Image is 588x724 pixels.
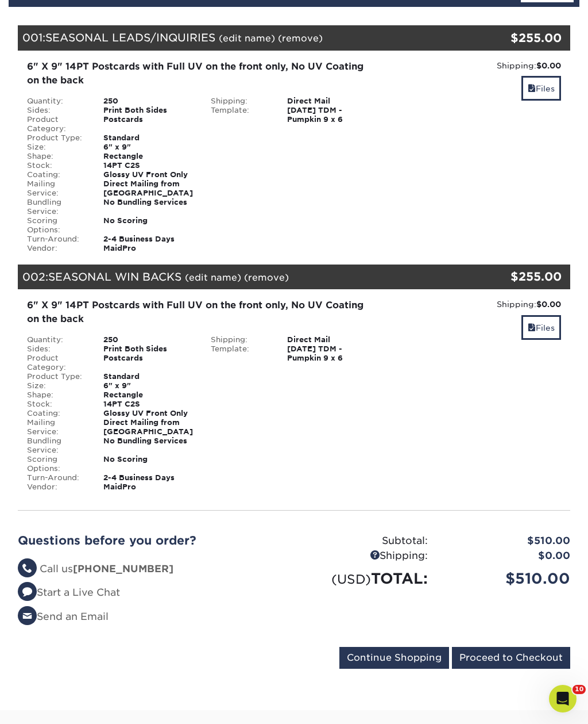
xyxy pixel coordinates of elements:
div: [DATE] TDM - Pumpkin 9 x 6 [278,106,386,124]
div: Print Both Sides [95,106,202,115]
a: (remove) [244,272,289,283]
div: Quantity: [18,335,95,344]
div: No Scoring [95,455,202,473]
div: Shape: [18,390,95,400]
div: 001: [18,25,478,51]
div: Shipping: [394,60,561,71]
div: Sides: [18,106,95,115]
span: 10 [572,685,586,694]
div: $0.00 [436,549,579,564]
span: files [528,84,536,93]
div: Template: [202,344,278,363]
strong: $0.00 [536,61,561,70]
div: Glossy UV Front Only [95,170,202,179]
div: 6" X 9" 14PT Postcards with Full UV on the front only, No UV Coating on the back [27,60,377,87]
input: Continue Shopping [339,647,449,669]
div: Glossy UV Front Only [95,409,202,418]
div: [DATE] TDM - Pumpkin 9 x 6 [278,344,386,363]
div: Vendor: [18,244,95,253]
div: No Bundling Services [95,436,202,455]
div: Postcards [95,115,202,133]
div: $255.00 [478,29,562,47]
div: Direct Mail [278,335,386,344]
div: Mailing Service: [18,179,95,198]
li: Call us [18,562,285,577]
div: TOTAL: [294,568,436,589]
div: Size: [18,381,95,390]
div: Coating: [18,409,95,418]
div: Bundling Service: [18,198,95,216]
a: (remove) [278,33,323,44]
div: 250 [95,335,202,344]
div: Mailing Service: [18,418,95,436]
div: Direct Mailing from [GEOGRAPHIC_DATA] [95,179,202,198]
div: Rectangle [95,152,202,161]
input: Proceed to Checkout [452,647,570,669]
div: Template: [202,106,278,124]
div: Shipping: [394,298,561,310]
a: Files [521,315,561,340]
div: 6" x 9" [95,381,202,390]
div: MaidPro [95,482,202,492]
div: 2-4 Business Days [95,473,202,482]
div: 6" X 9" 14PT Postcards with Full UV on the front only, No UV Coating on the back [27,298,377,326]
a: Files [521,76,561,101]
div: No Scoring [95,216,202,235]
div: Product Type: [18,372,95,381]
span: SEASONAL LEADS/INQUIRIES [45,31,215,44]
div: Sides: [18,344,95,354]
span: files [528,323,536,332]
div: Shipping: [202,97,278,106]
div: $255.00 [478,268,562,285]
div: Shape: [18,152,95,161]
div: 6" x 9" [95,143,202,152]
div: Coating: [18,170,95,179]
div: Size: [18,143,95,152]
div: 250 [95,97,202,106]
a: (edit name) [219,33,275,44]
strong: $0.00 [536,300,561,309]
div: Standard [95,372,202,381]
div: Direct Mailing from [GEOGRAPHIC_DATA] [95,418,202,436]
div: Shipping: [202,335,278,344]
div: Bundling Service: [18,436,95,455]
div: Turn-Around: [18,473,95,482]
div: 2-4 Business Days [95,235,202,244]
div: Product Category: [18,354,95,372]
div: Stock: [18,400,95,409]
div: 002: [18,265,478,290]
iframe: Intercom live chat [549,685,577,712]
span: SEASONAL WIN BACKS [48,270,181,283]
div: Subtotal: [294,534,436,549]
div: Direct Mail [278,97,386,106]
a: Start a Live Chat [18,587,120,598]
div: MaidPro [95,244,202,253]
a: (edit name) [185,272,241,283]
div: $510.00 [436,534,579,549]
div: Quantity: [18,97,95,106]
a: [PHONE_NUMBER] [73,563,173,574]
div: Shipping: [294,549,436,564]
div: Postcards [95,354,202,372]
div: Stock: [18,161,95,170]
div: Rectangle [95,390,202,400]
h2: Questions before you order? [18,534,285,547]
div: Product Category: [18,115,95,133]
div: No Bundling Services [95,198,202,216]
div: Turn-Around: [18,235,95,244]
div: Product Type: [18,133,95,143]
div: 14PT C2S [95,400,202,409]
small: (USD) [331,572,371,587]
div: Scoring Options: [18,216,95,235]
a: Send an Email [18,611,109,622]
div: $510.00 [436,568,579,589]
div: Print Both Sides [95,344,202,354]
div: Scoring Options: [18,455,95,473]
div: 14PT C2S [95,161,202,170]
div: Standard [95,133,202,143]
div: Vendor: [18,482,95,492]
